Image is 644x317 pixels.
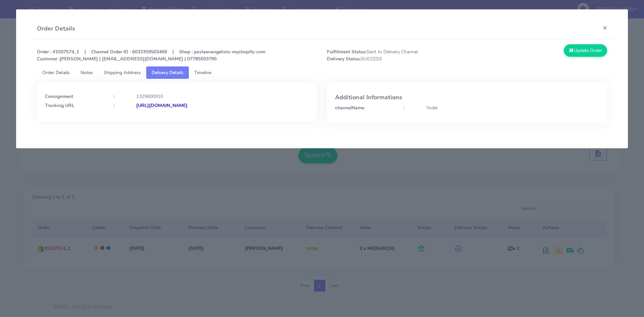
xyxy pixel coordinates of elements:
[194,69,211,76] span: Timeline
[404,105,405,111] strong: :
[45,93,73,100] strong: Consignment
[37,56,60,62] strong: Customer :
[564,44,607,57] button: Update Order
[104,69,141,76] span: Shipping Address
[37,49,265,62] strong: Order : #1507574_1 | Channel Order ID : 6033359503469 | Shop : pastaevangelists-myshopify-com [PE...
[45,102,74,109] strong: Tracking URL
[80,69,93,76] span: Notes
[327,56,361,62] strong: Delivery Status:
[322,48,467,62] span: Sent to Delivery Channel SUCCESS
[37,24,75,33] h4: Order Details
[136,102,187,109] strong: [URL][DOMAIN_NAME]
[113,93,114,100] strong: :
[327,49,367,55] strong: Fulfillment Status:
[335,105,364,111] strong: channelName
[421,104,604,111] div: Yodel
[152,69,183,76] span: Delivery Details
[131,93,314,100] div: 1329600910
[113,102,114,109] strong: :
[335,94,599,101] h4: Additional Informations
[42,69,70,76] span: Order Details
[37,66,607,79] ul: Tabs
[597,19,612,37] button: Close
